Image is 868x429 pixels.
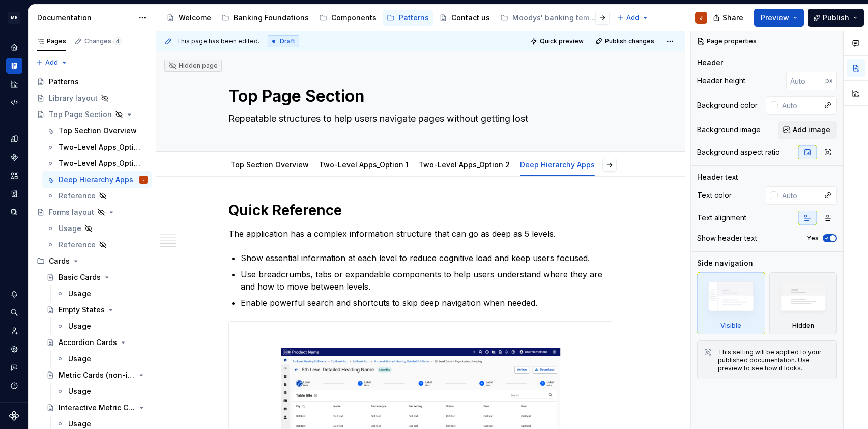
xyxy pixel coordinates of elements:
[217,10,313,26] a: Banking Foundations
[179,13,211,23] div: Welcome
[68,354,91,364] div: Usage
[516,154,599,175] div: Deep Hierarchy Apps
[37,37,66,45] div: Pages
[720,322,741,330] div: Visible
[6,94,22,110] a: Code automation
[697,125,761,135] div: Background image
[315,154,413,175] div: Two-Level Apps_Option 1
[228,227,613,240] p: The application has a complex information structure that can go as deep as 5 levels.
[59,175,133,185] div: Deep Hierarchy Apps
[42,171,152,188] a: Deep Hierarchy AppsJ
[68,321,91,331] div: Usage
[33,55,71,70] button: Add
[6,58,22,74] a: Documentation
[6,167,22,184] div: Assets
[59,142,142,152] div: Two-Level Apps_Option 1
[42,123,152,139] a: Top Section Overview
[84,37,122,45] div: Changes
[49,256,70,266] div: Cards
[592,34,659,48] button: Publish changes
[697,100,758,110] div: Background color
[168,62,218,70] div: Hidden page
[697,233,757,243] div: Show header text
[68,289,91,299] div: Usage
[496,10,612,26] a: Moodys' banking template
[808,9,864,27] button: Publish
[59,370,135,380] div: Metric Cards (non-interaction)
[226,110,611,127] textarea: Repeatable structures to help users navigate pages without getting lost
[234,13,309,23] div: Banking Foundations
[697,272,765,334] div: Visible
[162,8,612,28] div: Page tree
[59,126,137,136] div: Top Section Overview
[59,305,105,315] div: Empty States
[49,77,79,87] div: Patterns
[42,139,152,155] a: Two-Level Apps_Option 1
[241,297,613,309] p: Enable powerful search and shortcuts to skip deep navigation when needed.
[52,383,152,399] a: Usage
[42,302,152,318] a: Empty States
[42,334,152,351] a: Accordion Cards
[700,14,703,22] div: J
[520,160,595,169] a: Deep Hierarchy Apps
[708,9,750,27] button: Share
[8,12,20,24] div: MB
[697,190,732,201] div: Text color
[6,359,22,376] div: Contact support
[6,204,22,220] div: Data sources
[778,186,819,205] input: Auto
[59,240,96,250] div: Reference
[786,72,825,90] input: Auto
[415,154,514,175] div: Two-Level Apps_Option 2
[399,13,429,23] div: Patterns
[42,399,152,416] a: Interactive Metric Cards
[33,106,152,123] a: Top Page Section
[315,10,381,26] a: Components
[241,252,613,264] p: Show essential information at each level to reduce cognitive load and keep users focused.
[6,131,22,147] div: Design tokens
[52,318,152,334] a: Usage
[6,304,22,321] button: Search ⌘K
[6,186,22,202] div: Storybook stories
[718,348,830,373] div: This setting will be applied to your published documentation. Use preview to see how it looks.
[42,269,152,285] a: Basic Cards
[42,188,152,204] a: Reference
[226,154,313,175] div: Top Section Overview
[6,341,22,357] a: Settings
[42,220,152,237] a: Usage
[42,367,152,383] a: Metric Cards (non-interaction)
[280,37,295,45] span: Draft
[6,39,22,55] a: Home
[228,201,613,219] h1: Quick Reference
[59,191,96,201] div: Reference
[142,175,144,185] div: J
[451,13,490,23] div: Contact us
[45,59,58,67] span: Add
[49,109,112,120] div: Top Page Section
[226,84,611,108] textarea: Top Page Section
[9,411,19,421] svg: Supernova Logo
[6,76,22,92] a: Analytics
[113,37,122,45] span: 4
[177,37,259,45] span: This page has been edited.
[6,323,22,339] a: Invite team
[769,272,837,334] div: Hidden
[68,419,91,429] div: Usage
[42,237,152,253] a: Reference
[754,9,804,27] button: Preview
[778,96,819,115] input: Auto
[33,90,152,106] a: Library layout
[697,58,723,68] div: Header
[319,160,409,169] a: Two-Level Apps_Option 1
[778,121,837,139] button: Add image
[614,11,652,25] button: Add
[419,160,510,169] a: Two-Level Apps_Option 2
[697,213,746,223] div: Text alignment
[2,7,26,28] button: MB
[6,286,22,302] button: Notifications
